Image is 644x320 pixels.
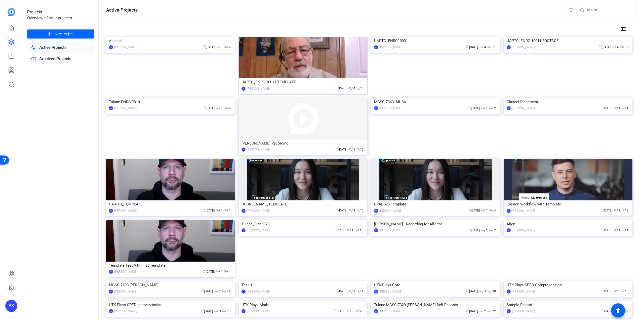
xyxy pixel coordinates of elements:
[347,228,350,231] span: group
[612,45,615,48] span: group
[335,289,338,292] span: calendar_today
[247,289,270,294] div: [PERSON_NAME]
[356,86,359,89] span: radio
[201,309,204,312] span: calendar_today
[242,228,246,232] div: BS
[622,228,625,231] span: radio
[334,309,337,312] span: calendar_today
[466,309,478,313] span: [DATE]
[614,106,620,110] span: / 1
[242,78,365,86] div: UAPTC_ENRG 10011 TEMPLATE
[109,200,232,208] div: UA-PTC_TEMPLATE
[468,209,480,212] span: [DATE]
[614,228,617,231] span: group
[466,309,469,312] span: calendar_today
[55,31,74,37] span: New Project
[622,229,628,232] span: / 1
[568,7,574,13] mat-icon: filter_list
[479,309,482,312] span: group
[203,270,206,273] span: calendar_today
[8,8,15,16] img: blue-gradient.svg
[347,309,350,312] span: group
[507,309,511,313] div: KJ
[379,289,402,294] div: [PERSON_NAME]
[479,45,486,49] span: / 4
[489,229,496,232] span: / 2
[224,208,227,211] span: radio
[242,148,246,152] div: BS
[487,45,490,48] span: radio
[374,301,497,309] div: Tulane-MGSC 7320-[PERSON_NAME] Self Records
[335,148,338,151] span: calendar_today
[242,209,246,213] div: BS
[622,289,625,292] span: radio
[587,7,632,13] input: Search
[224,270,227,273] span: radio
[374,98,497,106] div: MGSC 7340- MUSA
[507,290,511,294] div: BS
[507,281,630,289] div: UTK Plays SPED-Comprehension
[224,45,227,48] span: radio
[203,270,215,273] span: [DATE]
[479,45,482,48] span: group
[27,9,94,15] div: Projects
[214,309,221,313] span: / 3
[481,106,484,109] span: group
[216,45,219,48] span: group
[481,106,488,110] span: / 1
[356,148,363,151] span: / 0
[348,86,351,89] span: group
[374,200,497,208] div: BRAD526 Template
[355,229,363,232] span: / 15
[27,29,94,39] button: New Project
[224,106,227,109] span: radio
[374,106,378,110] div: BS
[614,208,617,211] span: group
[216,45,223,49] span: / 3
[481,228,484,231] span: group
[512,208,535,213] div: [PERSON_NAME]
[203,45,206,48] span: calendar_today
[622,290,628,293] span: / 8
[247,208,270,213] div: [PERSON_NAME]
[487,289,490,292] span: radio
[109,281,232,289] div: MGSC 7100-[PERSON_NAME]
[203,209,215,212] span: [DATE]
[222,309,231,313] span: / 13
[614,209,620,212] span: / 1
[622,309,628,313] span: / 2
[335,209,347,212] span: [DATE]
[487,309,496,313] span: / 22
[489,106,496,110] span: / 2
[481,209,488,212] span: / 1
[599,45,602,48] span: calendar_today
[355,309,358,312] span: radio
[347,309,353,313] span: / 3
[214,290,221,293] span: / 1
[479,289,482,292] span: group
[466,289,469,292] span: calendar_today
[630,26,636,32] mat-icon: list
[203,106,215,110] span: [DATE]
[109,290,113,294] div: BS
[109,270,113,274] div: BS
[489,209,496,212] span: / 4
[507,45,511,49] div: BS
[114,309,137,314] div: [PERSON_NAME]
[109,106,113,110] div: BS
[348,148,351,151] span: group
[374,37,497,45] div: UAPTC_ENRG10001
[106,7,138,13] h1: Active Projects
[216,106,219,109] span: group
[216,270,219,273] span: group
[224,209,231,212] span: / 1
[481,229,488,232] span: / 1
[507,228,511,232] div: BS
[614,229,620,232] span: / 1
[109,309,113,313] div: BS
[622,208,625,211] span: radio
[622,209,628,212] span: / 3
[214,309,217,312] span: group
[224,45,231,49] span: / 6
[203,208,206,211] span: calendar_today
